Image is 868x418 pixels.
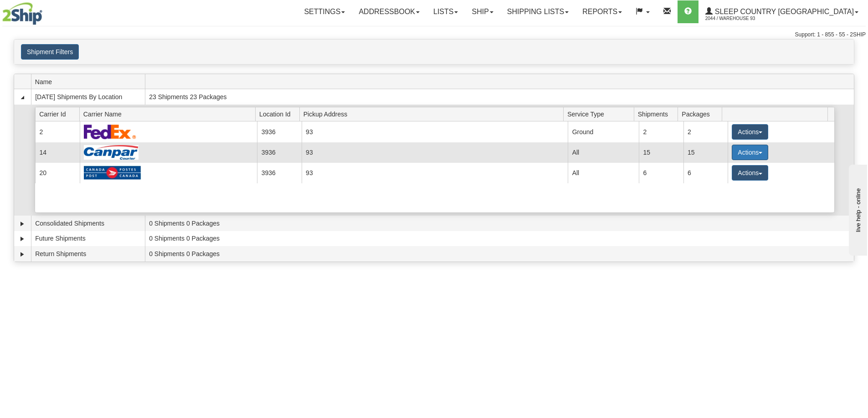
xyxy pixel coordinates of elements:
img: Canpar [84,145,139,160]
span: Packages [682,107,722,121]
td: 6 [639,163,683,183]
span: 2044 / Warehouse 93 [705,14,774,23]
img: Canada Post [84,166,141,180]
td: 20 [35,163,79,183]
iframe: chat widget [847,162,867,255]
img: FedEx Express® [84,124,136,139]
td: 0 Shipments 0 Packages [145,216,854,231]
a: Expand [18,250,27,259]
a: Shipping lists [500,0,575,23]
a: Collapse [18,93,27,102]
td: 6 [683,163,728,183]
div: Support: 1 - 855 - 55 - 2SHIP [2,31,866,39]
td: All [568,163,639,183]
td: Future Shipments [31,231,145,247]
td: 3936 [257,121,301,142]
div: live help - online [7,8,84,15]
td: 15 [683,142,728,163]
span: Name [35,75,145,89]
td: Ground [568,121,639,142]
td: [DATE] Shipments By Location [31,89,145,105]
span: Location Id [259,107,299,121]
a: Addressbook [352,0,426,23]
a: Reports [575,0,629,23]
span: Carrier Id [39,107,79,121]
td: 3936 [257,142,301,163]
button: Actions [732,145,768,160]
img: logo2044.jpg [2,2,42,25]
td: 2 [35,121,79,142]
td: 3936 [257,163,301,183]
a: Sleep Country [GEOGRAPHIC_DATA] 2044 / Warehouse 93 [699,0,865,23]
button: Shipment Filters [21,44,79,60]
td: 0 Shipments 0 Packages [145,246,854,262]
button: Actions [732,124,768,140]
a: Expand [18,219,27,228]
span: Carrier Name [83,107,256,121]
td: 2 [683,121,728,142]
span: Shipments [638,107,678,121]
td: Consolidated Shipments [31,216,145,231]
span: Sleep Country [GEOGRAPHIC_DATA] [713,8,854,15]
td: 93 [302,142,568,163]
td: Return Shipments [31,246,145,262]
td: 0 Shipments 0 Packages [145,231,854,247]
td: All [568,142,639,163]
td: 15 [639,142,683,163]
a: Expand [18,234,27,243]
td: 2 [639,121,683,142]
span: Service Type [567,107,634,121]
a: Settings [297,0,352,23]
td: 23 Shipments 23 Packages [145,89,854,105]
td: 93 [302,163,568,183]
a: Ship [465,0,500,23]
button: Actions [732,165,768,181]
td: 14 [35,142,79,163]
td: 93 [302,121,568,142]
span: Pickup Address [303,107,564,121]
a: Lists [426,0,465,23]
